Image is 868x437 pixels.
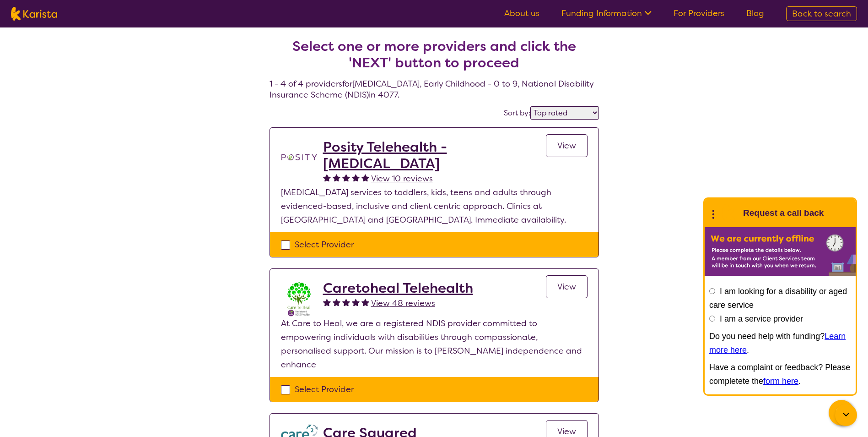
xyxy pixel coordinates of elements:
[719,204,738,222] img: Karista
[743,206,824,220] h1: Request a call back
[361,174,369,181] img: fullstar
[709,361,851,388] p: Have a complaint or feedback? Please completete the .
[280,38,588,71] h2: Select one or more providers and click the 'NEXT' button to proceed
[829,400,854,426] button: Channel Menu
[342,174,350,181] img: fullstar
[361,298,369,306] img: fullstar
[281,186,588,227] p: [MEDICAL_DATA] services to toddlers, kids, teens and adults through evidenced-based, inclusive an...
[323,280,473,296] a: Caretoheal Telehealth
[674,8,724,19] a: For Providers
[323,139,546,172] a: Posity Telehealth - [MEDICAL_DATA]
[333,298,340,306] img: fullstar
[709,287,847,310] label: I am looking for a disability or aged care service
[281,317,588,371] p: At Care to Heal, we are a registered NDIS provider committed to empowering individuals with disab...
[342,298,350,306] img: fullstar
[11,7,57,21] img: Karista logo
[763,377,798,386] a: form here
[746,8,764,19] a: Blog
[557,140,576,151] span: View
[371,296,435,310] a: View 48 reviews
[557,426,576,437] span: View
[792,8,851,19] span: Back to search
[504,108,530,118] label: Sort by:
[557,281,576,292] span: View
[709,329,851,357] p: Do you need help with funding? .
[786,6,857,21] a: Back to search
[371,173,433,184] span: View 10 reviews
[546,134,588,157] a: View
[504,8,539,19] a: About us
[352,298,360,306] img: fullstar
[371,298,435,309] span: View 48 reviews
[281,139,318,175] img: t1bslo80pcylnzwjhndq.png
[371,172,433,186] a: View 10 reviews
[546,275,588,298] a: View
[561,8,652,19] a: Funding Information
[720,314,803,323] label: I am a service provider
[333,174,340,181] img: fullstar
[281,280,318,317] img: x8xkzxtsmjra3bp2ouhm.png
[323,174,331,181] img: fullstar
[323,298,331,306] img: fullstar
[270,16,599,100] h4: 1 - 4 of 4 providers for [MEDICAL_DATA] , Early Childhood - 0 to 9 , National Disability Insuranc...
[705,227,856,276] img: Karista offline chat form to request call back
[352,174,360,181] img: fullstar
